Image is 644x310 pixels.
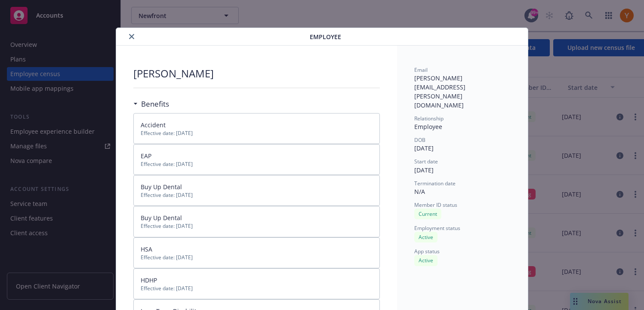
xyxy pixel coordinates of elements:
div: Current [414,209,441,219]
h3: Benefits [141,98,169,110]
span: Employment status [414,224,460,232]
div: Active [414,232,438,242]
div: N/A [414,187,511,196]
span: Buy Up Dental [141,183,182,191]
span: Effective date: [DATE] [141,191,372,199]
div: [DATE] [414,144,511,153]
button: close [126,31,137,42]
span: Effective date: [DATE] [141,222,372,230]
span: HDHP [141,276,157,284]
span: EAP [141,152,151,160]
span: Termination date [414,180,456,187]
p: [PERSON_NAME] [133,66,214,81]
span: Employee [310,32,341,41]
div: Benefits [133,98,169,110]
span: Buy Up Dental [141,214,182,222]
span: App status [414,248,440,255]
span: Effective date: [DATE] [141,129,372,137]
div: Employee [414,122,511,131]
div: [DATE] [414,166,511,175]
span: DOB [414,136,425,144]
span: Relationship [414,115,444,122]
div: [PERSON_NAME][EMAIL_ADDRESS][PERSON_NAME][DOMAIN_NAME] [414,74,511,110]
span: Effective date: [DATE] [141,160,372,168]
span: Effective date: [DATE] [141,254,372,261]
div: Active [414,255,438,266]
span: Start date [414,158,438,165]
span: HSA [141,245,152,253]
span: Accident [141,121,166,129]
span: Email [414,66,428,74]
span: Effective date: [DATE] [141,285,372,292]
span: Member ID status [414,201,457,209]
